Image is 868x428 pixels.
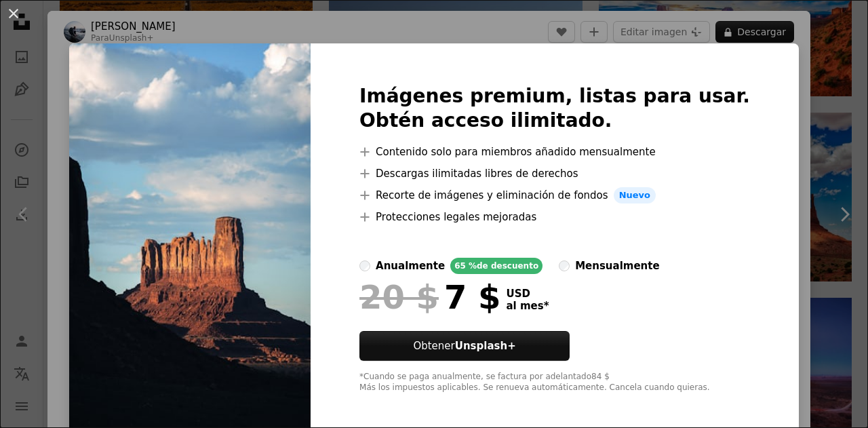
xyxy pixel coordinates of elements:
[359,144,750,160] li: Contenido solo para miembros añadido mensualmente
[359,187,750,203] li: Recorte de imágenes y eliminación de fondos
[614,187,656,203] span: Nuevo
[359,372,750,393] div: *Cuando se paga anualmente, se factura por adelantado 84 $ Más los impuestos aplicables. Se renue...
[455,340,516,352] strong: Unsplash+
[359,209,750,225] li: Protecciones legales mejoradas
[559,260,570,271] input: mensualmente
[376,258,445,274] div: anualmente
[359,279,500,315] div: 7 $
[575,258,659,274] div: mensualmente
[359,279,439,315] span: 20 $
[359,260,370,271] input: anualmente65 %de descuento
[359,84,750,133] h2: Imágenes premium, listas para usar. Obtén acceso ilimitado.
[506,300,549,312] span: al mes *
[359,331,570,361] button: ObtenerUnsplash+
[506,288,549,300] span: USD
[450,258,542,274] div: 65 % de descuento
[359,166,750,182] li: Descargas ilimitadas libres de derechos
